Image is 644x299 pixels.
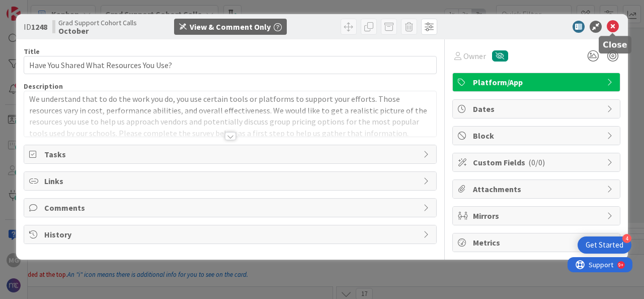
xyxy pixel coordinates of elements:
[24,47,40,56] label: Title
[473,103,602,115] span: Dates
[31,22,47,32] b: 1248
[44,148,418,160] span: Tasks
[21,2,46,14] span: Support
[578,236,631,254] div: Open Get Started checklist, remaining modules: 4
[473,130,602,142] span: Block
[29,94,429,138] span: We understand that to do the work you do, you use certain tools or platforms to support your effo...
[44,202,418,214] span: Comments
[473,210,602,222] span: Mirrors
[24,21,47,33] span: ID
[473,183,602,195] span: Attachments
[622,234,631,243] div: 4
[58,19,137,27] span: Grad Support Cohort Calls
[603,40,627,49] h5: Close
[51,4,56,12] div: 9+
[44,228,418,241] span: History
[24,82,63,91] span: Description
[44,175,418,187] span: Links
[586,240,623,250] div: Get Started
[473,236,602,249] span: Metrics
[473,76,602,88] span: Platform/App
[24,56,437,74] input: type card name here...
[190,21,271,33] div: View & Comment Only
[473,156,602,168] span: Custom Fields
[58,27,137,35] b: October
[463,50,486,62] span: Owner
[528,157,545,167] span: ( 0/0 )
